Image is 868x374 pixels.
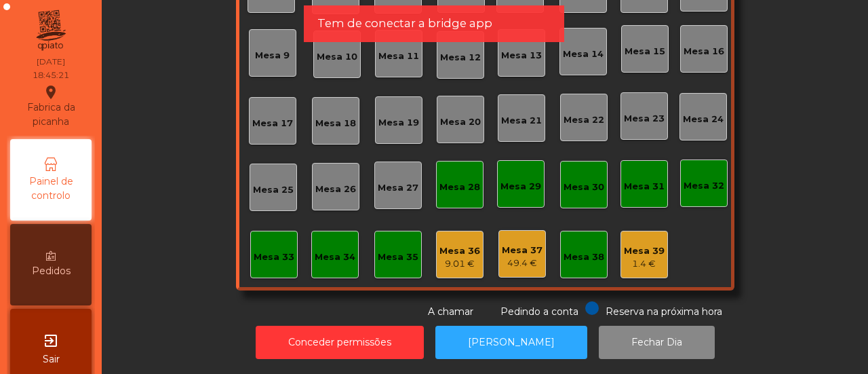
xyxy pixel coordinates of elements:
div: 1.4 € [624,257,665,271]
div: Mesa 21 [501,114,542,128]
div: Mesa 9 [255,49,290,62]
div: Mesa 36 [439,244,480,258]
img: qpiato [34,7,67,54]
button: [PERSON_NAME] [435,326,587,359]
div: Mesa 13 [501,49,542,62]
div: 49.4 € [502,257,542,270]
div: Mesa 16 [684,45,724,58]
div: Fabrica da picanha [11,84,91,129]
div: Mesa 11 [378,50,419,63]
button: Fechar Dia [599,326,715,359]
div: Mesa 26 [315,183,356,196]
div: Mesa 30 [564,181,604,194]
div: Mesa 28 [439,181,480,194]
button: Conceder permissões [256,326,424,359]
div: Mesa 20 [440,115,481,129]
div: Mesa 17 [252,117,293,130]
div: Mesa 18 [315,117,356,130]
div: Mesa 34 [315,250,355,264]
span: A chamar [428,305,473,318]
div: Mesa 38 [564,250,604,264]
div: 18:45:21 [33,69,69,81]
span: Pedidos [32,264,71,278]
div: Mesa 24 [683,113,724,126]
i: location_on [43,84,59,100]
span: Sair [43,352,60,367]
div: Mesa 32 [684,179,724,193]
div: [DATE] [37,56,65,68]
div: Mesa 27 [378,181,418,195]
div: Mesa 10 [317,50,357,64]
span: Tem de conectar a bridge app [317,15,492,32]
div: 9.01 € [439,257,480,271]
div: Mesa 33 [254,250,294,264]
div: Mesa 19 [378,116,419,130]
div: Mesa 39 [624,244,665,258]
div: Mesa 35 [378,250,418,264]
div: Mesa 14 [563,48,604,61]
div: Mesa 37 [502,244,542,257]
i: exit_to_app [43,333,59,349]
div: Mesa 25 [253,183,294,197]
div: Mesa 12 [440,51,481,64]
span: Painel de controlo [14,174,88,203]
span: Pedindo a conta [500,305,578,318]
div: Mesa 23 [624,112,665,126]
div: Mesa 15 [625,45,665,58]
div: Mesa 31 [624,180,665,193]
span: Reserva na próxima hora [606,305,722,318]
div: Mesa 29 [500,180,541,193]
div: Mesa 22 [564,113,604,127]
